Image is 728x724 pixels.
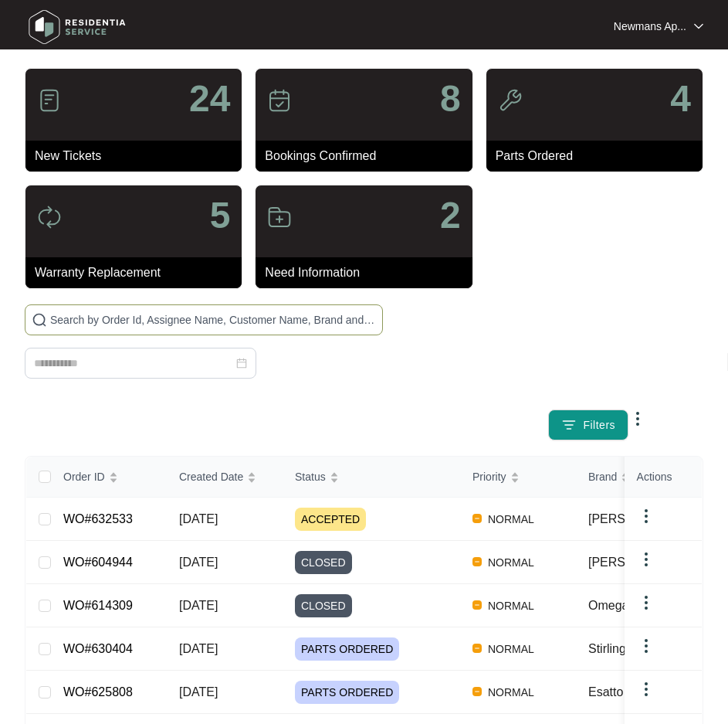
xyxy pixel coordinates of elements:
span: Priority [472,468,506,485]
img: dropdown arrow [637,680,655,699]
p: Newmans Ap... [614,19,686,34]
span: NORMAL [482,553,540,572]
img: icon [37,88,62,113]
img: dropdown arrow [694,22,703,30]
p: Warranty Replacement [35,263,242,282]
span: NORMAL [482,510,540,529]
img: Vercel Logo [472,644,482,653]
img: icon [37,205,62,229]
img: search-icon [32,312,47,328]
span: [DATE] [179,642,218,655]
span: NORMAL [482,597,540,615]
p: 5 [210,197,231,234]
span: PARTS ORDERED [295,637,399,661]
a: WO#630404 [63,642,133,655]
a: WO#604944 [63,556,133,569]
p: Bookings Confirmed [265,147,472,165]
span: [DATE] [179,556,218,569]
img: icon [267,205,292,229]
p: 2 [440,197,461,234]
img: icon [267,88,292,113]
th: Order ID [51,457,167,498]
th: Status [283,457,460,498]
p: Need Information [265,263,472,282]
span: Stirling [588,642,626,655]
img: residentia service logo [23,4,131,50]
span: [PERSON_NAME] [588,512,690,525]
img: icon [498,88,523,113]
a: WO#632533 [63,512,133,525]
span: PARTS ORDERED [295,681,399,704]
p: 8 [440,80,461,117]
img: filter icon [561,417,577,433]
img: dropdown arrow [637,550,655,569]
span: NORMAL [482,640,540,658]
img: dropdown arrow [637,507,655,525]
span: Created Date [179,468,243,485]
span: Omega [588,599,628,612]
span: Order ID [63,468,105,485]
span: [DATE] [179,685,218,699]
span: [DATE] [179,599,218,612]
button: filter iconFilters [548,410,628,440]
img: Vercel Logo [472,514,482,523]
th: Actions [625,457,702,498]
p: Parts Ordered [496,147,703,165]
img: dropdown arrow [637,637,655,655]
th: Created Date [167,457,283,498]
th: Brand [576,457,690,498]
img: dropdown arrow [637,593,655,612]
span: Brand [588,468,617,485]
p: New Tickets [35,147,242,165]
span: Esatto [588,685,623,699]
span: [PERSON_NAME] [588,556,690,569]
img: Vercel Logo [472,600,482,610]
span: [DATE] [179,512,218,525]
img: Vercel Logo [472,687,482,696]
span: CLOSED [295,594,352,617]
img: Vercel Logo [472,557,482,566]
a: WO#614309 [63,599,133,612]
input: Search by Order Id, Assignee Name, Customer Name, Brand and Model [50,311,376,328]
th: Priority [460,457,576,498]
span: CLOSED [295,551,352,574]
span: Filters [583,417,615,433]
p: 24 [189,80,230,117]
span: ACCEPTED [295,508,366,531]
p: 4 [670,80,691,117]
a: WO#625808 [63,685,133,699]
span: Status [295,468,326,485]
span: NORMAL [482,683,540,702]
img: dropdown arrow [628,410,647,428]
